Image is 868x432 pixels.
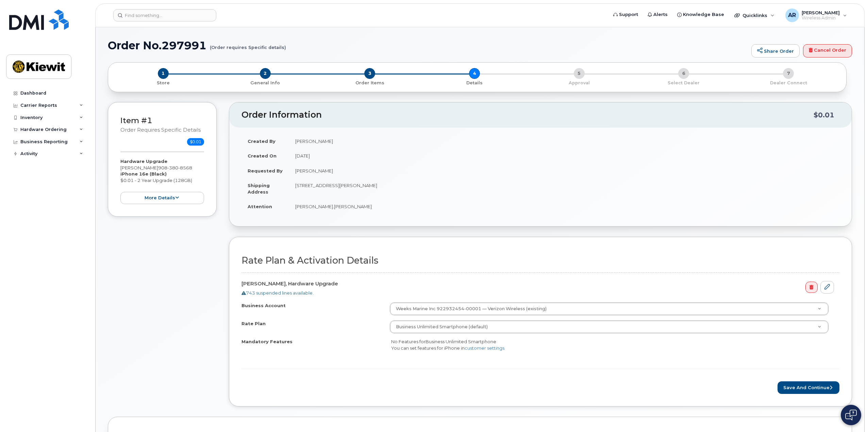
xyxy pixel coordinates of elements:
strong: iPhone 16e (Black) [120,171,167,177]
strong: Hardware Upgrade [120,159,167,164]
strong: Attention [248,204,272,209]
h1: Order No.297991 [108,39,748,51]
a: 2 General Info [213,79,318,86]
span: 908 [158,165,192,170]
p: General Info [216,80,315,86]
img: Open chat [845,410,857,420]
strong: Requested By [248,168,283,173]
a: Share Order [751,44,800,58]
small: (Order requires Specific details) [210,39,286,50]
td: [STREET_ADDRESS][PERSON_NAME] [289,178,839,199]
span: 380 [167,165,178,170]
h4: [PERSON_NAME], Hardware Upgrade [241,281,834,287]
span: Weeks Marine Inc 922932454-00001 — Verizon Wireless (existing) [392,306,547,312]
span: $0.01 [187,138,204,146]
span: 8568 [178,165,192,170]
td: [PERSON_NAME] [289,134,839,149]
label: Business Account [241,302,286,309]
button: more details [120,192,204,204]
p: Order Items [320,80,419,86]
a: Weeks Marine Inc 922932454-00001 — Verizon Wireless (existing) [390,303,829,315]
strong: Created By [248,138,276,144]
a: Business Unlimited Smartphone (default) [390,321,829,333]
td: [DATE] [289,148,839,163]
a: 1 Store [114,79,213,86]
a: Cancel Order [803,44,852,58]
label: Mandatory Features [241,338,293,345]
h2: Order Information [241,110,814,120]
a: customer settings [465,345,504,351]
td: [PERSON_NAME] [289,163,839,178]
strong: Created On [248,153,277,159]
small: Order requires Specific details [120,127,201,133]
span: 2 [260,68,271,79]
strong: Shipping Address [248,183,270,195]
button: Save and Continue [778,381,839,394]
span: Business Unlimited Smartphone [425,339,496,344]
span: 3 [364,68,375,79]
div: [PERSON_NAME] $0.01 - 2 Year Upgrade (128GB) [120,158,204,204]
div: 743 suspended lines available. [241,290,834,296]
span: 1 [158,68,169,79]
h2: Rate Plan & Activation Details [241,255,839,266]
a: Item #1 [120,116,152,125]
p: Store [116,80,210,86]
span: No Features for You can set features for iPhone in [391,339,504,351]
label: Rate Plan [241,320,266,327]
a: 3 Order Items [317,79,422,86]
span: Business Unlimited Smartphone (default) [396,324,488,329]
td: [PERSON_NAME].[PERSON_NAME] [289,199,839,214]
div: $0.01 [814,109,834,121]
